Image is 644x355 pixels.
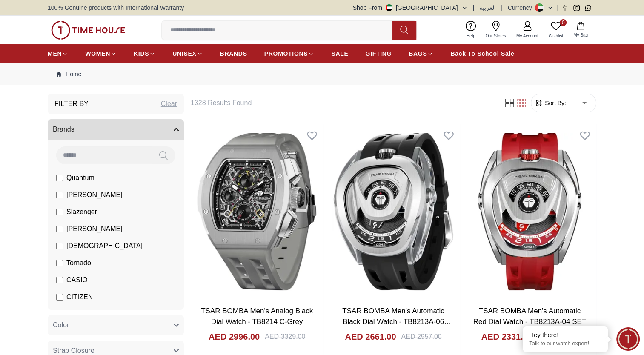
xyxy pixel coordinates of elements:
[543,99,566,107] span: Sort By:
[48,46,68,61] a: MEN
[331,49,348,58] span: SALE
[545,33,567,39] span: Wishlist
[172,49,196,58] span: UNISEX
[66,173,94,183] span: Quantum
[220,49,247,58] span: BRANDS
[501,3,503,12] span: |
[134,49,149,58] span: KIDS
[172,46,203,61] a: UNISEX
[85,46,117,61] a: WOMEN
[66,292,93,302] span: CITIZEN
[191,124,323,299] img: TSAR BOMBA Men's Analog Black Dial Watch - TB8214 C-Grey
[461,19,481,41] a: Help
[85,49,110,58] span: WOMEN
[265,332,305,342] div: AED 3329.00
[353,3,468,12] button: Shop From[GEOGRAPHIC_DATA]
[161,99,177,109] div: Clear
[220,46,247,61] a: BRANDS
[365,46,392,61] a: GIFTING
[264,49,308,58] span: PROMOTIONS
[479,3,496,12] button: العربية
[56,226,63,232] input: [PERSON_NAME]
[264,46,315,61] a: PROMOTIONS
[529,340,601,347] p: Talk to our watch expert!
[365,49,392,58] span: GIFTING
[570,32,591,38] span: My Bag
[56,192,63,198] input: [PERSON_NAME]
[66,241,143,251] span: [DEMOGRAPHIC_DATA]
[473,3,475,12] span: |
[481,331,532,343] h4: AED 2331.00
[386,4,392,11] img: United Arab Emirates
[53,320,69,330] span: Color
[56,294,63,301] input: CITIZEN
[48,3,184,12] span: 100% Genuine products with International Warranty
[66,207,97,217] span: Slazenger
[331,46,348,61] a: SALE
[327,124,459,299] img: TSAR BOMBA Men's Automatic Black Dial Watch - TB8213A-06 SET
[463,33,479,39] span: Help
[585,5,591,11] a: Whatsapp
[66,275,88,285] span: CASIO
[66,258,91,268] span: Tornado
[409,46,433,61] a: BAGS
[482,33,509,39] span: Our Stores
[568,20,593,40] button: My Bag
[557,3,558,12] span: |
[342,307,451,337] a: TSAR BOMBA Men's Automatic Black Dial Watch - TB8213A-06 SET
[134,46,155,61] a: KIDS
[535,99,566,107] button: Sort By:
[616,327,640,351] div: Chat Widget
[450,49,514,58] span: Back To School Sale
[562,5,568,11] a: Facebook
[48,119,184,140] button: Brands
[66,224,123,234] span: [PERSON_NAME]
[209,331,260,343] h4: AED 2996.00
[481,19,511,41] a: Our Stores
[201,307,313,326] a: TSAR BOMBA Men's Analog Black Dial Watch - TB8214 C-Grey
[513,33,542,39] span: My Account
[56,70,81,78] a: Home
[529,331,601,339] div: Hey there!
[409,49,427,58] span: BAGS
[345,331,396,343] h4: AED 2661.00
[544,19,568,41] a: 0Wishlist
[56,243,63,249] input: [DEMOGRAPHIC_DATA]
[48,63,596,85] nav: Breadcrumb
[191,98,493,108] h6: 1328 Results Found
[56,175,63,181] input: Quantum
[573,5,580,11] a: Instagram
[66,309,90,319] span: GUESS
[464,124,596,299] img: TSAR BOMBA Men's Automatic Red Dial Watch - TB8213A-04 SET
[48,315,184,335] button: Color
[66,190,123,200] span: [PERSON_NAME]
[450,46,514,61] a: Back To School Sale
[53,124,74,135] span: Brands
[51,21,125,40] img: ...
[56,277,63,283] input: CASIO
[56,260,63,266] input: Tornado
[56,209,63,215] input: Slazenger
[48,49,62,58] span: MEN
[473,307,587,326] a: TSAR BOMBA Men's Automatic Red Dial Watch - TB8213A-04 SET
[401,332,441,342] div: AED 2957.00
[54,99,89,109] h3: Filter By
[560,19,567,26] span: 0
[508,3,535,12] div: Currency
